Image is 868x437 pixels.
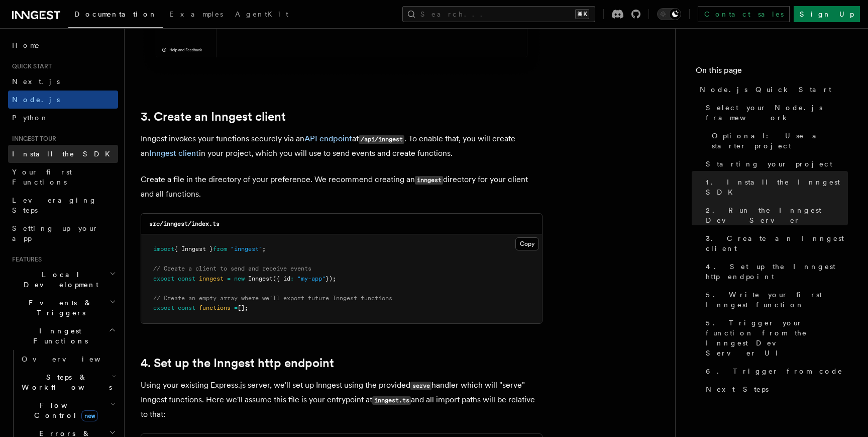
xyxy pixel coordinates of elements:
span: Features [8,255,42,264]
a: Home [8,36,118,54]
span: Python [12,114,49,122]
span: 2. Run the Inngest Dev Server [706,205,848,225]
a: Inngest client [149,148,199,158]
span: Next Steps [706,384,769,394]
button: Local Development [8,266,118,294]
span: Setting up your app [12,224,98,242]
span: Node.js [12,96,60,104]
span: 4. Set up the Inngest http endpoint [706,261,848,282]
span: Events & Triggers [8,298,110,318]
span: // Create a client to send and receive events [153,265,311,272]
a: Sign Up [794,6,860,22]
code: serve [410,382,431,390]
a: 5. Trigger your function from the Inngest Dev Server UI [702,314,848,362]
span: Node.js Quick Start [700,84,831,95]
a: API endpoint [304,134,352,143]
h4: On this page [696,64,848,80]
span: { Inngest } [174,245,213,252]
span: export [153,304,174,311]
span: Quick start [8,62,52,70]
span: Select your Node.js framework [706,103,848,123]
a: Install the SDK [8,145,118,163]
span: Next.js [12,77,60,85]
span: Overview [22,355,125,363]
span: // Create an empty array where we'll export future Inngest functions [153,295,392,302]
span: new [234,275,245,282]
span: functions [199,304,231,311]
span: Inngest tour [8,135,56,143]
button: Copy [515,237,539,250]
p: Create a file in the directory of your preference. We recommend creating an directory for your cl... [141,172,542,201]
button: Steps & Workflows [18,368,118,396]
span: "my-app" [297,275,325,282]
span: = [227,275,231,282]
code: src/inngest/index.ts [149,220,220,227]
a: 2. Run the Inngest Dev Server [702,201,848,229]
span: export [153,275,174,282]
a: Starting your project [702,155,848,173]
a: 4. Set up the Inngest http endpoint [141,356,334,370]
span: Examples [169,10,223,18]
a: 5. Write your first Inngest function [702,286,848,314]
span: const [178,304,195,311]
button: Toggle dark mode [657,8,681,20]
p: Using your existing Express.js server, we'll set up Inngest using the provided handler which will... [141,378,542,421]
span: new [81,410,98,421]
span: Documentation [74,10,157,18]
span: ; [262,245,266,252]
span: AgentKit [235,10,288,18]
span: Inngest [248,275,273,282]
a: Examples [163,3,229,27]
a: Documentation [68,3,163,28]
a: Select your Node.js framework [702,99,848,127]
span: Leveraging Steps [12,196,97,214]
span: : [290,275,294,282]
a: Setting up your app [8,219,118,247]
code: inngest.ts [372,396,411,405]
a: Node.js [8,91,118,109]
a: Optional: Use a starter project [708,127,848,155]
span: Your first Functions [12,168,72,186]
span: Steps & Workflows [18,372,112,392]
a: 3. Create an Inngest client [702,229,848,257]
span: "inngest" [231,245,262,252]
span: 1. Install the Inngest SDK [706,177,848,197]
a: Overview [18,350,118,368]
kbd: ⌘K [575,9,589,19]
span: Inngest Functions [8,326,108,346]
span: 5. Write your first Inngest function [706,290,848,310]
span: Install the SDK [12,150,116,158]
a: 4. Set up the Inngest http endpoint [702,257,848,286]
button: Search...⌘K [402,6,595,22]
p: Inngest invokes your functions securely via an at . To enable that, you will create an in your pr... [141,132,542,160]
a: AgentKit [229,3,294,27]
span: Local Development [8,270,110,290]
button: Flow Controlnew [18,396,118,424]
span: Flow Control [18,400,111,420]
span: inngest [199,275,224,282]
a: Next Steps [702,380,848,398]
code: /api/inngest [359,135,404,144]
a: Python [8,109,118,127]
span: Starting your project [706,159,832,169]
button: Events & Triggers [8,294,118,322]
span: }); [325,275,336,282]
button: Inngest Functions [8,322,118,350]
span: Optional: Use a starter project [712,131,848,151]
a: 1. Install the Inngest SDK [702,173,848,201]
span: []; [238,304,248,311]
span: 5. Trigger your function from the Inngest Dev Server UI [706,318,848,358]
span: import [153,245,174,252]
a: Next.js [8,72,118,91]
a: Node.js Quick Start [696,80,848,99]
a: 3. Create an Inngest client [141,110,286,124]
span: = [234,304,238,311]
code: inngest [415,176,443,185]
span: Home [12,40,40,50]
span: ({ id [273,275,290,282]
span: 3. Create an Inngest client [706,233,848,253]
a: Contact sales [698,6,790,22]
a: Your first Functions [8,163,118,191]
a: Leveraging Steps [8,191,118,219]
span: from [213,245,227,252]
